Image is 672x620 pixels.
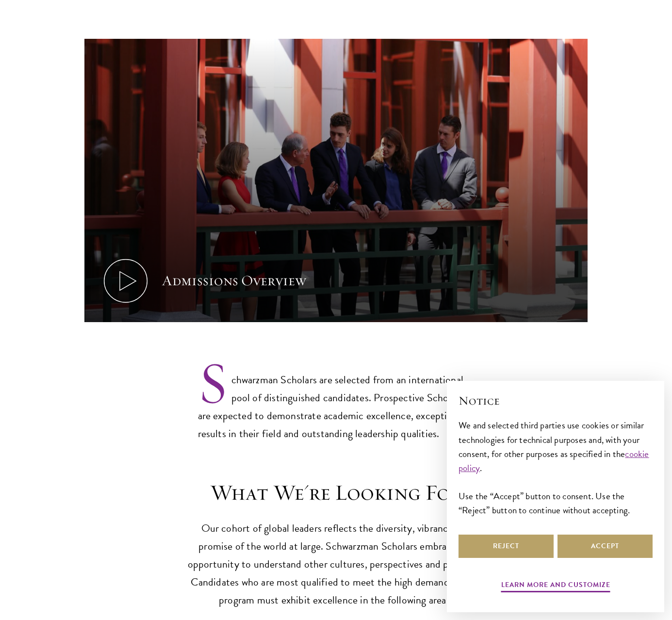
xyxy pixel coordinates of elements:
a: cookie policy [459,447,649,475]
div: Admissions Overview [162,271,306,291]
h2: Notice [459,392,653,409]
p: Our cohort of global leaders reflects the diversity, vibrancy and promise of the world at large. ... [186,520,487,609]
button: Learn more and customize [501,579,610,594]
button: Reject [459,535,554,558]
p: Schwarzman Scholars are selected from an international pool of distinguished candidates. Prospect... [198,355,475,443]
div: We and selected third parties use cookies or similar technologies for technical purposes and, wit... [459,418,653,517]
button: Accept [557,535,653,558]
button: Admissions Overview [84,39,588,322]
h3: What We're Looking For [186,479,487,506]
